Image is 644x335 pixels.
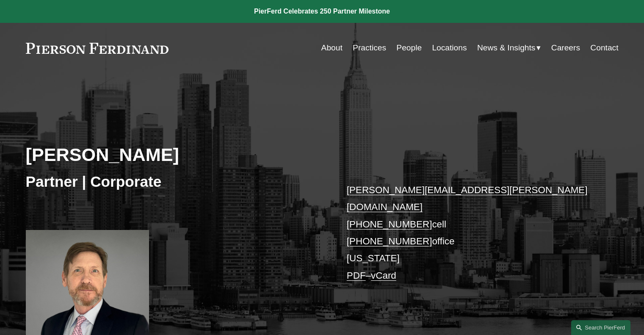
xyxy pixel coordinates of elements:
[551,40,580,56] a: Careers
[396,40,422,56] a: People
[477,40,541,56] a: folder dropdown
[432,40,467,56] a: Locations
[347,219,432,230] a: [PHONE_NUMBER]
[590,40,618,56] a: Contact
[26,144,322,166] h2: [PERSON_NAME]
[353,40,386,56] a: Practices
[26,172,322,191] h3: Partner | Corporate
[371,270,396,281] a: vCard
[347,185,588,212] a: [PERSON_NAME][EMAIL_ADDRESS][PERSON_NAME][DOMAIN_NAME]
[347,236,432,246] a: [PHONE_NUMBER]
[347,270,366,281] a: PDF
[477,41,536,55] span: News & Insights
[571,320,630,335] a: Search this site
[347,182,594,284] p: cell office [US_STATE] –
[321,40,343,56] a: About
